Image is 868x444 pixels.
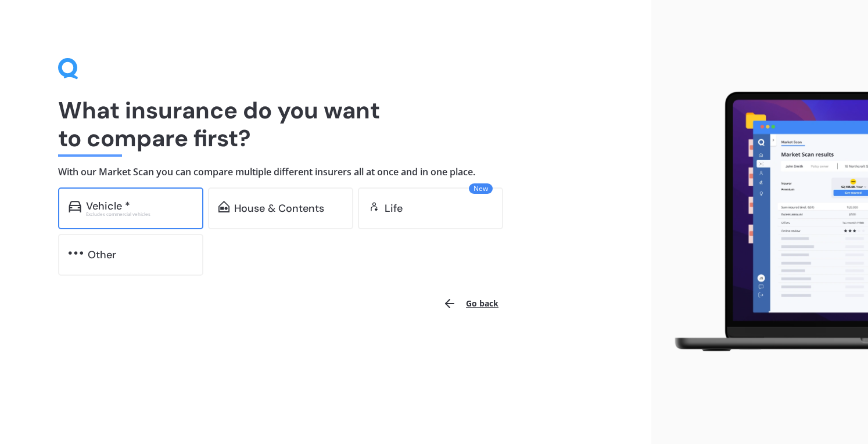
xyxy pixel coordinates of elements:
[88,249,116,261] div: Other
[69,247,83,259] img: other.81dba5aafe580aa69f38.svg
[436,290,505,317] button: Go back
[218,201,229,212] img: home-and-contents.b802091223b8502ef2dd.svg
[69,201,81,212] img: car.f15378c7a67c060ca3f3.svg
[234,203,324,214] div: House & Contents
[469,183,493,194] span: New
[58,96,593,152] h1: What insurance do you want to compare first?
[368,201,380,212] img: life.f720d6a2d7cdcd3ad642.svg
[58,166,593,178] h4: With our Market Scan you can compare multiple different insurers all at once and in one place.
[385,203,403,214] div: Life
[86,200,130,212] div: Vehicle *
[86,212,193,216] div: Excludes commercial vehicles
